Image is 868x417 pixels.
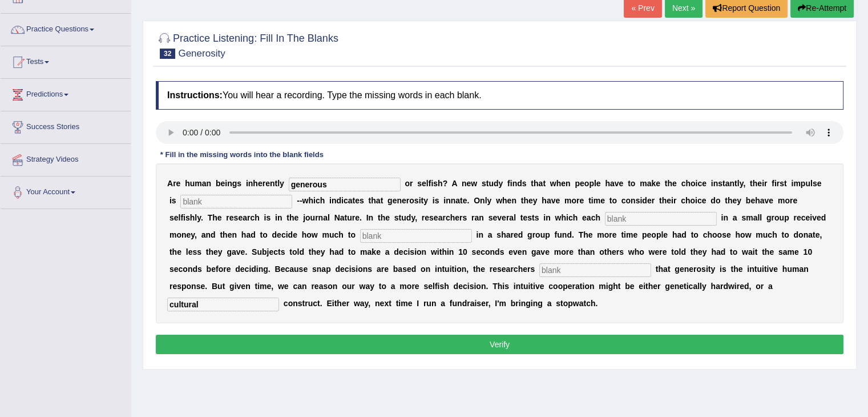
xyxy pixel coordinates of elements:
b: i [443,196,446,205]
b: e [238,213,243,222]
b: e [596,179,601,188]
b: n [713,179,718,188]
b: e [422,179,426,188]
b: n [369,213,374,222]
b: s [435,196,439,205]
b: l [328,213,330,222]
b: o [584,179,590,188]
b: t [369,196,372,205]
b: i [695,196,697,205]
b: b [216,179,221,188]
b: n [566,179,571,188]
b: r [410,179,413,188]
b: g [387,196,393,205]
b: s [234,213,239,222]
b: l [277,179,280,188]
b: . [360,213,362,222]
b: o [405,179,410,188]
b: o [409,196,414,205]
b: n [277,213,282,222]
b: e [672,179,677,188]
b: y [423,196,428,205]
b: d [494,179,499,188]
b: s [360,196,364,205]
b: g [232,179,237,188]
b: e [463,196,467,205]
b: c [316,196,320,205]
b: h [381,213,386,222]
b: r [576,196,579,205]
b: n [511,196,516,205]
b: e [355,213,360,222]
b: a [647,179,651,188]
b: e [757,179,762,188]
div: * Fill in the missing words into the blank fields [156,150,328,161]
b: h [728,196,733,205]
b: h [661,196,667,205]
b: l [178,213,180,222]
b: r [247,213,250,222]
b: v [615,179,619,188]
b: o [716,196,721,205]
b: t [460,196,463,205]
b: n [248,179,253,188]
b: r [673,196,676,205]
b: t [274,179,277,188]
b: u [190,179,195,188]
b: t [381,196,383,205]
b: e [176,179,181,188]
b: n [631,196,636,205]
b: t [784,179,787,188]
b: h [502,196,507,205]
b: i [433,196,435,205]
b: s [433,179,438,188]
b: i [510,179,512,188]
b: Instructions: [167,90,223,100]
b: i [419,196,421,205]
b: k [651,179,656,188]
b: p [589,179,594,188]
b: s [813,179,817,188]
b: t [486,179,489,188]
b: e [434,213,438,222]
b: a [455,196,460,205]
b: a [610,179,615,188]
b: , [415,213,417,222]
b: r [226,213,229,222]
b: c [250,213,255,222]
b: e [466,179,471,188]
b: h [685,179,691,188]
b: i [246,179,248,188]
b: O [474,196,480,205]
a: Strategy Videos [1,144,131,173]
b: t [659,196,662,205]
b: i [329,196,332,205]
b: a [202,179,207,188]
b: e [702,196,706,205]
b: o [612,196,617,205]
b: r [352,213,355,222]
h2: Practice Listening: Fill In The Blanks [156,30,338,59]
input: blank [180,195,292,209]
b: r [764,179,767,188]
b: u [310,213,316,222]
b: f [429,179,431,188]
b: a [376,196,381,205]
b: h [185,179,190,188]
b: h [753,179,758,188]
b: A [451,179,457,188]
b: h [212,213,217,222]
b: a [438,213,443,222]
a: Your Account [1,177,131,205]
b: t [521,196,524,205]
b: I [366,213,369,222]
b: - [300,196,302,205]
b: i [275,213,277,222]
b: t [378,213,381,222]
b: t [734,179,737,188]
b: t [398,213,401,222]
b: i [225,179,227,188]
b: e [528,196,533,205]
b: i [671,196,673,205]
b: m [594,196,600,205]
